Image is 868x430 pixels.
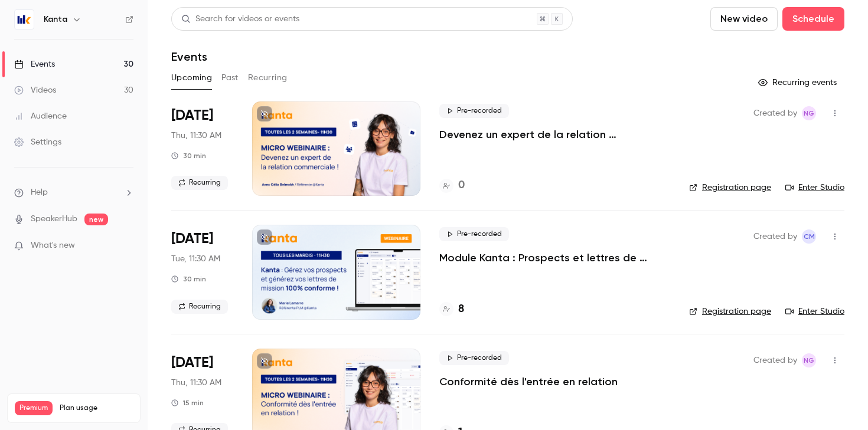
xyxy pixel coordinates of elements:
a: SpeakerHub [31,213,77,225]
a: 0 [439,178,465,193]
button: Recurring events [753,73,844,92]
span: Created by [753,106,797,120]
a: Registration page [689,182,771,193]
span: Charlotte MARTEL [802,229,816,244]
img: Kanta [15,10,34,29]
h1: Events [171,50,207,64]
span: Nicolas Guitard [802,353,816,367]
span: Tue, 11:30 AM [171,253,220,265]
span: Recurring [171,300,228,314]
div: Sep 11 Thu, 11:30 AM (Europe/Paris) [171,101,233,196]
div: Events [14,58,55,70]
span: Recurring [171,176,228,190]
span: Pre-recorded [439,351,509,365]
span: NG [804,106,814,120]
a: Registration page [689,306,771,317]
h4: 8 [458,301,464,317]
iframe: Noticeable Trigger [119,241,133,251]
span: CM [804,229,815,244]
div: Videos [14,84,56,96]
div: 30 min [171,274,206,284]
span: new [84,214,108,225]
a: Enter Studio [785,182,844,193]
button: Upcoming [171,68,212,87]
button: Past [221,68,239,87]
button: Schedule [782,7,844,31]
div: 15 min [171,398,204,408]
span: Help [31,186,48,199]
a: 8 [439,301,464,317]
span: Created by [753,229,797,244]
div: Sep 16 Tue, 11:30 AM (Europe/Paris) [171,225,233,319]
span: Thu, 11:30 AM [171,130,221,142]
h4: 0 [458,178,465,193]
div: Search for videos or events [181,13,299,25]
button: Recurring [248,68,288,87]
span: Plan usage [60,403,133,413]
span: [DATE] [171,106,213,125]
div: 30 min [171,151,206,160]
span: [DATE] [171,229,213,248]
span: Nicolas Guitard [802,106,816,120]
span: [DATE] [171,353,213,372]
div: Settings [14,136,61,148]
a: Module Kanta : Prospects et lettres de mission [439,251,670,265]
li: help-dropdown-opener [14,186,133,199]
a: Enter Studio [785,306,844,317]
span: Created by [753,353,797,367]
div: Audience [14,110,67,122]
span: Pre-recorded [439,104,509,118]
a: Conformité dès l'entrée en relation [439,375,618,389]
span: Premium [15,401,53,415]
a: Devenez un expert de la relation commerciale ! [439,127,670,142]
span: Thu, 11:30 AM [171,377,221,389]
span: Pre-recorded [439,227,509,241]
button: New video [710,7,778,31]
span: NG [804,353,814,367]
span: What's new [31,239,75,252]
h6: Kanta [44,14,67,25]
